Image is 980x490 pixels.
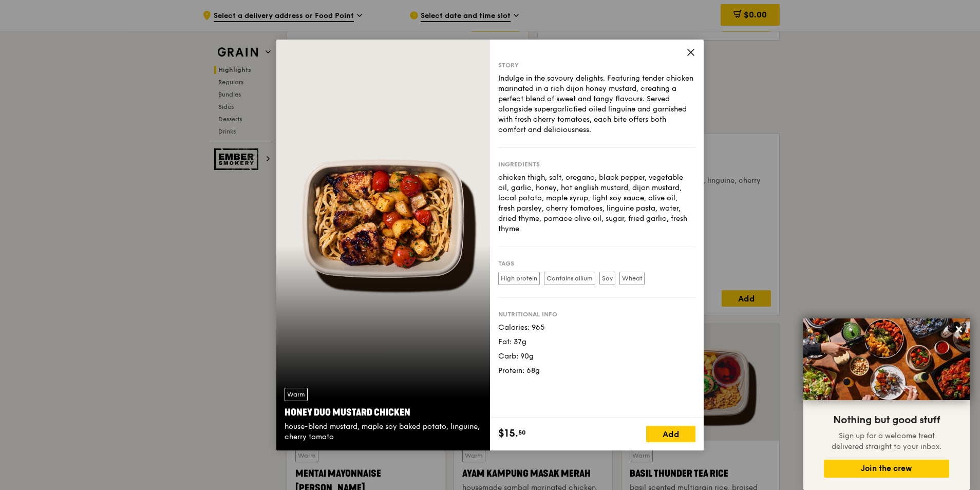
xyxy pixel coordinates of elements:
[646,426,695,442] div: Add
[498,366,695,376] div: Protein: 68g
[498,73,695,135] div: Indulge in the savoury delights. Featuring tender chicken marinated in a rich dijon honey mustard...
[498,337,695,347] div: Fat: 37g
[498,426,518,441] span: $15.
[824,460,949,478] button: Join the crew
[498,272,540,285] label: High protein
[803,318,970,400] img: DSC07876-Edit02-Large.jpeg
[832,431,941,451] span: Sign up for a welcome treat delivered straight to your inbox.
[498,259,695,268] div: Tags
[498,173,695,234] div: chicken thigh, salt, oregano, black pepper, vegetable oil, garlic, honey, hot english mustard, di...
[498,160,695,168] div: Ingredients
[498,61,695,69] div: Story
[544,272,595,285] label: Contains allium
[498,310,695,318] div: Nutritional info
[833,414,940,426] span: Nothing but good stuff
[951,321,967,337] button: Close
[285,422,482,442] div: house-blend mustard, maple soy baked potato, linguine, cherry tomato
[518,428,526,437] span: 50
[619,272,645,285] label: Wheat
[498,351,695,362] div: Carb: 90g
[599,272,615,285] label: Soy
[498,323,695,333] div: Calories: 965
[285,388,308,401] div: Warm
[285,405,482,420] div: Honey Duo Mustard Chicken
